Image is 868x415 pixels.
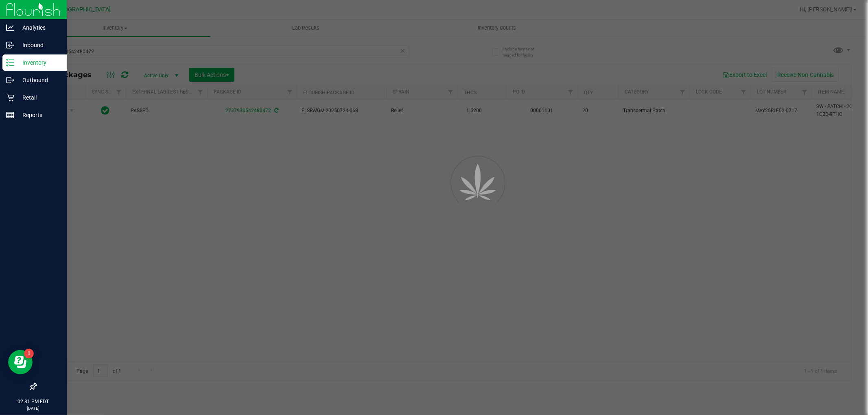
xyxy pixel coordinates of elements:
p: Inbound [14,40,63,50]
p: Analytics [14,23,63,33]
inline-svg: Inventory [6,59,14,67]
p: Reports [14,110,63,120]
inline-svg: Retail [6,93,14,102]
p: Outbound [14,75,63,85]
iframe: Resource center unread badge [24,349,34,359]
p: 02:31 PM EDT [4,398,63,405]
inline-svg: Reports [6,111,14,119]
p: Inventory [14,58,63,67]
p: [DATE] [4,405,63,411]
p: Retail [14,93,63,102]
inline-svg: Outbound [6,76,14,84]
inline-svg: Inbound [6,41,14,49]
iframe: Resource center [8,350,33,374]
inline-svg: Analytics [6,24,14,32]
